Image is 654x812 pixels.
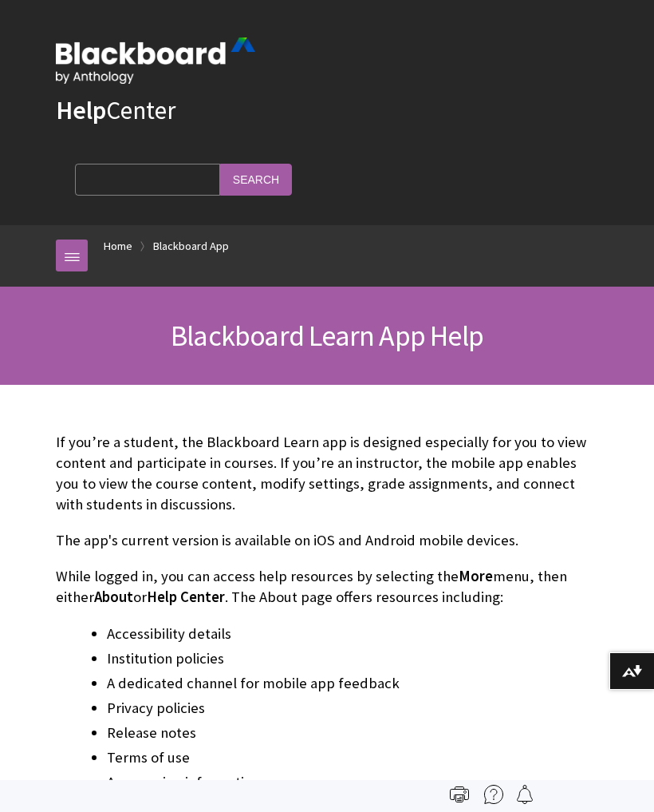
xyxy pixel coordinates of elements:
[104,236,132,256] a: Home
[107,648,598,670] li: Institution policies
[107,672,598,695] li: A dedicated channel for mobile app feedback
[56,432,598,516] p: If you’re a student, the Blackboard Learn app is designed especially for you to view content and ...
[515,785,534,804] img: Follow this page
[56,566,598,608] p: While logged in, you can access help resources by selecting the menu, then either or . The About ...
[56,94,106,126] strong: Help
[107,623,598,645] li: Accessibility details
[450,785,469,804] img: Print
[56,530,598,551] p: The app's current version is available on iOS and Android mobile devices.
[220,164,292,195] input: Search
[56,94,175,126] a: HelpCenter
[107,722,598,744] li: Release notes
[56,38,255,84] img: Blackboard by Anthology
[107,771,598,794] li: App version information
[153,236,229,256] a: Blackboard App
[107,747,598,769] li: Terms of use
[171,318,483,354] span: Blackboard Learn App Help
[147,588,225,606] span: Help Center
[107,697,598,719] li: Privacy policies
[94,588,133,606] span: About
[484,785,503,804] img: More help
[459,567,493,585] span: More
